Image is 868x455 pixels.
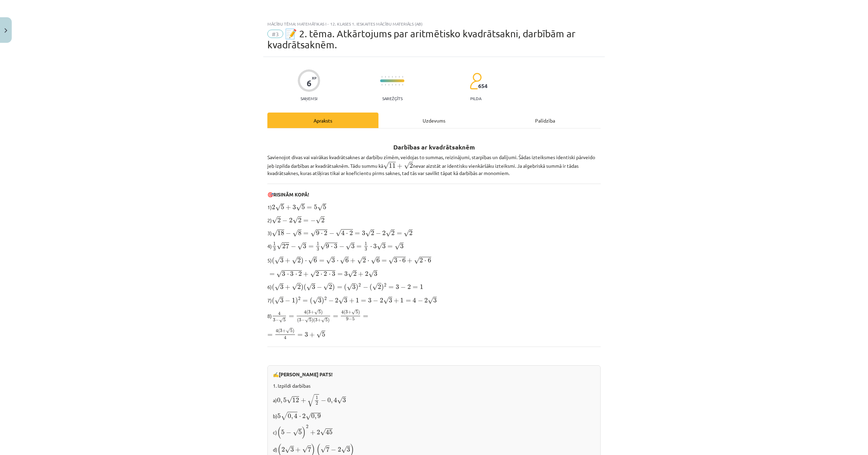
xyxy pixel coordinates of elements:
span: √ [275,297,280,304]
span: = [387,245,393,248]
span: 4 [341,310,344,314]
span: + [397,164,402,168]
img: students-c634bb4e5e11cddfef0936a35e636f08e4e9abd3cc4e673bd6f9a4125e45ecb1.svg [470,72,482,90]
span: √ [307,394,314,407]
span: √ [323,283,329,290]
span: 1 [420,284,423,289]
span: ) [293,329,294,334]
span: √ [314,310,318,315]
span: 3 [365,248,367,251]
span: 3 [382,244,386,249]
span: − [317,285,322,290]
span: 5 [352,317,355,321]
span: + [407,258,412,263]
span: 3 [362,231,365,235]
span: √ [348,270,353,278]
span: 2 [391,231,395,235]
span: 5 [283,318,286,322]
span: √ [357,257,363,264]
span: 3 [332,271,335,276]
div: 6 [307,78,312,88]
span: 0 [277,398,280,403]
span: ⋅ [424,260,426,262]
span: − [329,231,334,236]
span: = [361,300,366,302]
span: 3 [308,310,310,314]
span: 3 [273,318,275,322]
span: 3 [332,258,335,263]
span: − [376,231,381,236]
span: ( [278,329,280,334]
span: + [317,319,321,322]
span: √ [326,257,332,264]
span: 2 [349,231,353,235]
span: √ [365,230,371,237]
span: 4 [413,298,416,303]
span: 2 [297,284,301,289]
span: √ [316,216,321,224]
img: icon-short-line-57e1e144782c952c97e751825c79c345078a6d821885a25fce030b3d8c18986b.svg [388,84,389,86]
span: + [350,258,355,263]
span: 5 [314,205,317,210]
p: a) [273,394,595,407]
span: √ [310,230,316,237]
span: 📝 2. tēma. Atkārtojums par aritmētisko kvadrātsakni, darbībām ar kvadrātsaknēm. [267,28,575,50]
span: 5 [309,318,312,322]
span: = [355,232,360,235]
span: 27 [282,243,289,249]
span: 3 [389,298,392,303]
span: 3 [299,318,301,322]
span: √ [346,243,351,250]
span: 3 [334,244,337,249]
span: ) [328,318,329,323]
span: − [418,298,423,303]
b: [PERSON_NAME] PATS! [279,371,333,377]
span: ( [297,318,299,323]
span: ( [272,297,275,304]
span: 5 [356,310,358,314]
span: 3 [351,244,355,249]
span: √ [287,396,292,404]
span: √ [276,270,282,278]
span: 3 [305,332,308,337]
span: + [358,272,363,277]
span: √ [313,297,318,304]
span: 5 [290,329,293,332]
span: 6 [314,258,317,263]
span: = [297,334,303,337]
span: ( [344,310,345,315]
p: 1. Izpildi darbības [273,382,595,389]
span: 2 [378,284,381,289]
span: 3 [280,329,282,332]
span: ⋅ [321,233,323,235]
span: = [356,245,362,248]
img: icon-short-line-57e1e144782c952c97e751825c79c345078a6d821885a25fce030b3d8c18986b.svg [395,76,396,78]
p: 4) [267,241,601,251]
span: ) [295,297,298,304]
span: + [285,285,290,290]
span: 4 [276,329,278,332]
span: √ [371,257,376,264]
span: ) [312,318,313,323]
span: = [289,315,294,318]
span: √ [292,283,297,290]
span: − [373,298,378,303]
span: √ [293,216,298,224]
span: 1 [400,298,404,303]
span: ) [356,284,358,291]
span: ( [310,297,313,304]
img: icon-short-line-57e1e144782c952c97e751825c79c345078a6d821885a25fce030b3d8c18986b.svg [392,76,393,78]
span: √ [306,283,312,291]
span: + [285,258,290,263]
span: − [310,218,316,223]
span: ( [369,284,372,291]
span: 3 [282,271,285,276]
span: 5 [281,205,284,210]
span: 2 [382,231,386,235]
span: = [267,334,273,337]
span: 3 [400,244,404,249]
span: 4 [278,312,280,316]
span: ⋅ [399,260,401,262]
span: + [286,205,291,210]
span: − [401,285,406,290]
